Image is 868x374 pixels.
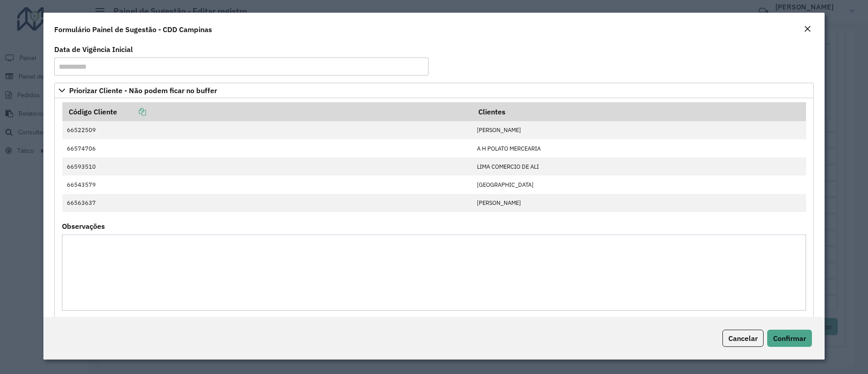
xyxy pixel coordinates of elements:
[62,175,472,194] td: 66543579
[62,102,472,121] th: Código Cliente
[62,139,472,157] td: 66574706
[767,330,812,347] button: Confirmar
[54,24,212,35] h4: Formulário Painel de Sugestão - CDD Campinas
[472,175,806,194] td: [GEOGRAPHIC_DATA]
[722,330,764,347] button: Cancelar
[69,87,217,94] span: Priorizar Cliente - Não podem ficar no buffer
[62,194,472,212] td: 66563637
[801,24,814,35] button: Close
[472,139,806,157] td: A H POLATO MERCEARIA
[472,157,806,175] td: LIMA COMERCIO DE ALI
[472,102,806,121] th: Clientes
[54,44,133,55] label: Data de Vigência Inicial
[773,334,806,343] span: Confirmar
[804,25,811,33] em: Fechar
[472,121,806,139] td: [PERSON_NAME]
[62,221,105,232] label: Observações
[117,107,146,116] a: Copiar
[472,194,806,212] td: [PERSON_NAME]
[62,121,472,139] td: 66522509
[62,157,472,175] td: 66593510
[728,334,758,343] span: Cancelar
[54,83,814,98] a: Priorizar Cliente - Não podem ficar no buffer
[54,98,814,322] div: Priorizar Cliente - Não podem ficar no buffer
